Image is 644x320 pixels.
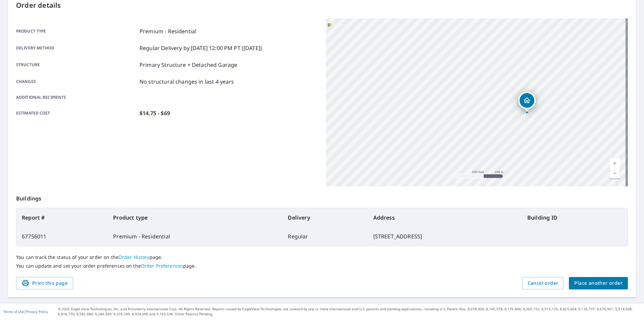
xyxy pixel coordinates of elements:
[108,208,282,227] th: Product type
[518,92,536,112] div: Dropped pin, building 1, Residential property, 401 Pleasantview Ave Scotia, NY 12302
[610,168,620,178] a: Current Level 16, Zoom Out
[108,227,282,246] td: Premium - Residential
[16,27,137,35] p: Product type
[16,94,137,100] p: Additional recipients
[58,307,641,317] p: © 2025 Eagle View Technologies, Inc. and Pictometry International Corp. All Rights Reserved. Repo...
[282,208,368,227] th: Delivery
[16,227,108,246] td: 67756011
[528,279,558,287] span: Cancel order
[16,109,137,117] p: Estimated cost
[282,227,368,246] td: Regular
[140,44,262,52] p: Regular Delivery by [DATE] 12:00 PM PT ([DATE])
[16,44,137,52] p: Delivery method
[569,277,628,289] button: Place another order
[16,208,108,227] th: Report #
[16,277,73,289] button: Print this page
[140,61,237,69] p: Primary Structure + Detached Garage
[141,263,183,269] a: Order Preferences
[574,279,623,287] span: Place another order
[3,310,48,314] p: |
[16,0,628,10] p: Order details
[16,254,628,260] p: You can track the status of your order on the page.
[16,78,137,86] p: Changes
[368,208,522,227] th: Address
[16,263,628,269] p: You can update and set your order preferences on the page.
[140,78,234,86] p: No structural changes in last 4 years
[368,227,522,246] td: [STREET_ADDRESS]
[140,27,196,35] p: Premium - Residential
[16,61,137,69] p: Structure
[610,158,620,168] a: Current Level 16, Zoom In
[21,279,68,287] span: Print this page
[522,208,628,227] th: Building ID
[26,309,48,314] a: Privacy Policy
[3,309,24,314] a: Terms of Use
[118,254,150,260] a: Order History
[16,186,628,208] p: Buildings
[522,277,564,289] button: Cancel order
[140,109,170,117] p: $14.75 - $69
